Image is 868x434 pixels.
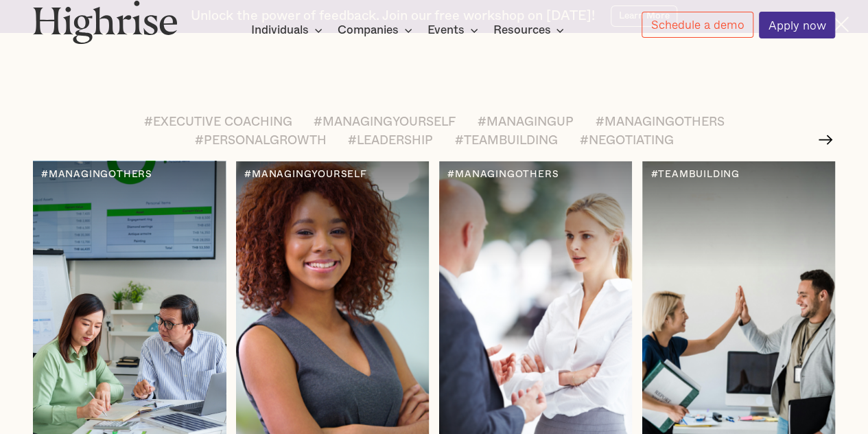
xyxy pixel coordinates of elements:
a: Schedule a demo [642,12,753,38]
div: Events [427,22,482,38]
span: #EXECUTIVE COACHING [144,115,292,129]
div: Companies [338,22,417,38]
span: #NEGOTIATING [579,134,673,148]
div: #MANAGINGYOURSELF [244,170,367,180]
span: #MANAGINGUP [478,115,574,129]
div: Individuals [251,22,309,38]
span: #LEADERSHIP [348,134,433,148]
div: Resources [493,22,568,38]
div: #MANAGINGOTHERS [41,170,152,180]
span: #MANAGINGOTHERS [595,115,724,129]
div: #TEAMBUILDING [650,170,739,180]
a: Apply now [759,12,835,38]
div: #MANAGINGOTHERS [447,170,559,180]
span: #PERSONALGROWTH [195,134,327,148]
div: Individuals [251,22,327,38]
div: Resources [493,22,550,38]
div: Events [427,22,465,38]
span: #TEAMBUILDING [455,134,558,148]
form: Email Form 2 [87,115,781,153]
span: #MANAGINGYOURSELF [314,115,456,129]
div: Companies [338,22,399,38]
